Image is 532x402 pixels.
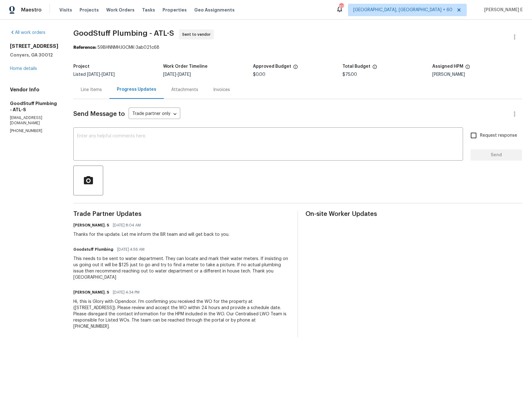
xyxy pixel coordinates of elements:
span: [DATE] [178,72,191,77]
span: [DATE] 8:04 AM [113,222,141,228]
span: Projects [80,7,99,13]
span: Work Orders [106,7,135,13]
span: Send Message to [73,111,125,117]
h4: Vendor Info [10,87,58,93]
span: [DATE] [163,72,176,77]
span: Request response [480,132,517,139]
span: - [163,72,191,77]
span: The total cost of line items that have been approved by both Opendoor and the Trade Partner. This... [293,64,298,72]
span: Tasks [142,8,155,12]
a: Home details [10,66,37,71]
span: The hpm assigned to this work order. [465,64,470,72]
h5: Project [73,64,89,69]
div: Trade partner only [129,109,180,119]
h6: Goodstuff Plumbing [73,246,113,253]
h2: [STREET_ADDRESS] [10,43,58,49]
div: Progress Updates [117,86,156,93]
span: [DATE] 4:56 AM [117,246,144,253]
div: Hi, this is Glory with Opendoor. I’m confirming you received the WO for the property at ([STREET_... [73,299,290,330]
span: Properties [163,7,187,13]
span: GoodStuff Plumbing - ATL-S [73,30,174,37]
span: Trade Partner Updates [73,211,290,217]
span: $0.00 [253,72,265,77]
span: [PERSON_NAME] E [482,7,523,13]
span: Listed [73,72,115,77]
div: Attachments [171,87,198,93]
div: [PERSON_NAME] [432,72,522,77]
span: $75.00 [342,72,357,77]
h5: GoodStuff Plumbing - ATL-S [10,100,58,113]
div: 870 [339,4,343,10]
h5: Conyers, GA 30012 [10,52,58,58]
span: [GEOGRAPHIC_DATA], [GEOGRAPHIC_DATA] + 60 [353,7,452,13]
span: On-site Worker Updates [305,211,522,217]
div: Thanks for the update. Let me inform the BR team and will get back to you. [73,231,229,238]
span: - [87,72,115,77]
div: This needs to be sent to water department. They can locate and mark their water meters. If insist... [73,256,290,281]
h5: Assigned HPM [432,64,463,69]
h5: Approved Budget [253,64,291,69]
div: Line Items [81,87,102,93]
div: Invoices [213,87,230,93]
span: Geo Assignments [194,7,235,13]
h5: Total Budget [342,64,370,69]
span: [DATE] 4:34 PM [113,289,140,295]
span: The total cost of line items that have been proposed by Opendoor. This sum includes line items th... [372,64,377,72]
p: [EMAIL_ADDRESS][DOMAIN_NAME] [10,115,58,126]
h6: [PERSON_NAME]. S [73,289,109,295]
p: [PHONE_NUMBER] [10,128,58,134]
h6: [PERSON_NAME]. S [73,222,109,228]
span: Maestro [21,7,42,13]
b: Reference: [73,45,96,50]
h5: Work Order Timeline [163,64,208,69]
span: Visits [59,7,72,13]
span: [DATE] [102,72,115,77]
span: [DATE] [87,72,100,77]
div: 59BHNNMHJGCMK-3ab021c68 [73,44,522,51]
a: All work orders [10,30,45,35]
span: Sent to vendor [182,31,213,38]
